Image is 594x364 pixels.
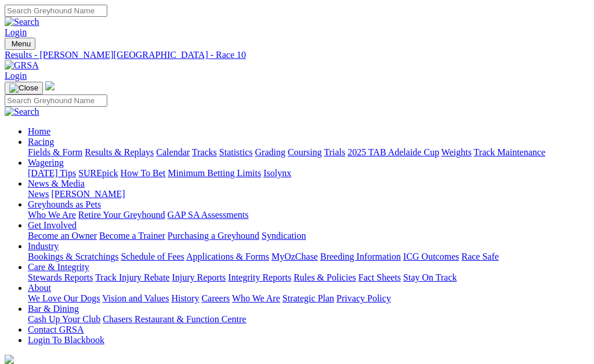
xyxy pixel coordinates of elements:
[28,137,54,147] a: Racing
[28,210,76,220] a: Who We Are
[5,50,589,60] a: Results - [PERSON_NAME][GEOGRAPHIC_DATA] - Race 10
[12,39,31,48] span: Menu
[232,293,280,303] a: Who We Are
[121,168,166,178] a: How To Bet
[228,272,291,282] a: Integrity Reports
[78,210,165,220] a: Retire Your Greyhound
[28,272,93,282] a: Stewards Reports
[168,168,261,178] a: Minimum Betting Limits
[28,252,589,262] div: Industry
[28,252,118,261] a: Bookings & Scratchings
[28,126,50,136] a: Home
[172,272,226,282] a: Injury Reports
[186,252,269,261] a: Applications & Forms
[121,252,184,261] a: Schedule of Fees
[85,147,154,157] a: Results & Replays
[271,252,318,261] a: MyOzChase
[28,210,589,220] div: Greyhounds as Pets
[5,17,39,27] img: Search
[28,335,104,345] a: Login To Blackbook
[288,147,322,157] a: Coursing
[192,147,217,157] a: Tracks
[5,27,27,37] a: Login
[403,272,457,282] a: Stay On Track
[103,314,246,324] a: Chasers Restaurant & Function Centre
[28,147,589,158] div: Racing
[28,325,84,334] a: Contact GRSA
[28,283,51,293] a: About
[45,81,55,90] img: logo-grsa-white.png
[28,293,100,303] a: We Love Our Dogs
[9,83,38,93] img: Close
[28,168,589,179] div: Wagering
[262,231,306,241] a: Syndication
[99,231,165,241] a: Become a Trainer
[324,147,345,157] a: Trials
[28,293,589,304] div: About
[5,94,107,107] input: Search
[358,272,401,282] a: Fact Sheets
[51,189,125,199] a: [PERSON_NAME]
[201,293,230,303] a: Careers
[28,262,89,272] a: Care & Integrity
[28,168,76,178] a: [DATE] Tips
[28,220,77,230] a: Get Involved
[5,60,39,71] img: GRSA
[28,179,85,188] a: News & Media
[168,231,259,241] a: Purchasing a Greyhound
[28,199,101,209] a: Greyhounds as Pets
[28,314,100,324] a: Cash Up Your Club
[347,147,439,157] a: 2025 TAB Adelaide Cup
[28,158,64,168] a: Wagering
[168,210,249,220] a: GAP SA Assessments
[95,272,169,282] a: Track Injury Rebate
[28,189,49,199] a: News
[441,147,472,157] a: Weights
[78,168,118,178] a: SUREpick
[5,107,39,117] img: Search
[474,147,545,157] a: Track Maintenance
[28,272,589,283] div: Care & Integrity
[28,231,97,241] a: Become an Owner
[28,147,82,157] a: Fields & Form
[255,147,285,157] a: Grading
[403,252,459,261] a: ICG Outcomes
[5,355,14,364] img: logo-grsa-white.png
[28,304,79,314] a: Bar & Dining
[28,189,589,199] div: News & Media
[28,231,589,241] div: Get Involved
[294,272,356,282] a: Rules & Policies
[461,252,498,261] a: Race Safe
[5,38,35,50] button: Toggle navigation
[336,293,391,303] a: Privacy Policy
[28,314,589,325] div: Bar & Dining
[102,293,169,303] a: Vision and Values
[219,147,253,157] a: Statistics
[156,147,190,157] a: Calendar
[282,293,334,303] a: Strategic Plan
[320,252,401,261] a: Breeding Information
[5,71,27,81] a: Login
[5,82,43,94] button: Toggle navigation
[5,5,107,17] input: Search
[263,168,291,178] a: Isolynx
[28,241,59,251] a: Industry
[171,293,199,303] a: History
